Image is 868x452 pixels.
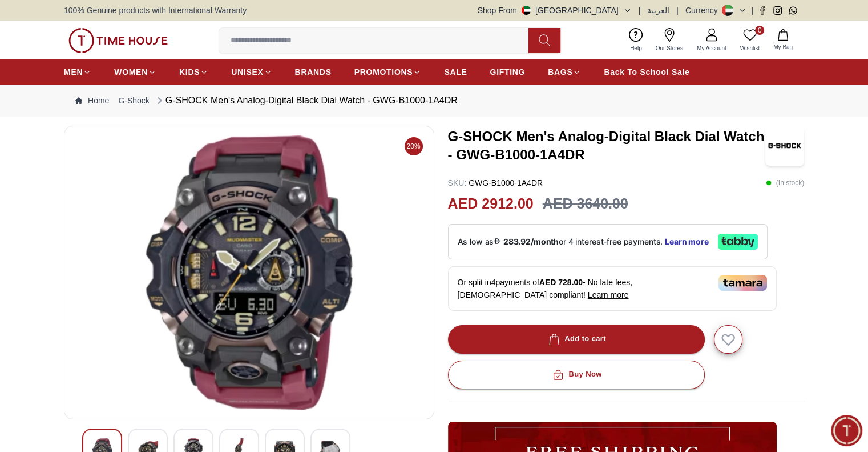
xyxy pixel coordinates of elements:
span: 0 [755,26,764,35]
nav: Breadcrumb [64,85,804,117]
a: MEN [64,62,91,82]
span: Wishlist [736,44,764,53]
textarea: We are here to help you [3,257,225,314]
a: BAGS [548,62,581,82]
button: Shop From[GEOGRAPHIC_DATA] [478,5,632,16]
img: G-SHOCK Men's Analog-Digital Black Dial Watch - GWG-B1000-1A4DR [74,135,425,410]
div: Currency [685,5,722,16]
div: Chat Widget [831,415,862,446]
span: 100% Genuine products with International Warranty [64,5,247,16]
a: WOMEN [114,62,156,82]
span: 20% [405,137,423,155]
div: Or split in 4 payments of - No late fees, [DEMOGRAPHIC_DATA] compliant! [448,266,777,311]
span: My Account [692,44,731,53]
img: United Arab Emirates [522,6,531,15]
span: BAGS [548,66,572,78]
span: BRANDS [295,66,332,78]
h3: AED 3640.00 [543,193,628,215]
img: ... [68,28,168,53]
a: SALE [444,62,467,82]
span: KIDS [179,66,200,78]
a: Help [623,26,649,55]
span: | [676,5,679,16]
span: | [751,5,753,16]
em: Back [9,9,31,31]
span: Our Stores [651,44,688,53]
div: Time House Support [60,15,191,26]
a: Facebook [758,6,766,15]
span: MEN [64,66,83,78]
a: 0Wishlist [733,26,766,55]
a: UNISEX [231,62,272,82]
a: GIFTING [490,62,525,82]
button: Buy Now [448,361,705,389]
span: Hey there! Need help finding the perfect watch? I'm here if you have any questions or need a quic... [19,185,171,237]
a: KIDS [179,62,208,82]
span: AED 728.00 [539,278,583,287]
span: UNISEX [231,66,263,78]
img: Profile picture of Time House Support [35,10,54,30]
button: العربية [647,5,669,16]
a: Instagram [773,6,782,15]
span: My Bag [769,43,797,51]
span: GIFTING [490,66,525,78]
div: Time House Support [11,161,225,173]
a: Whatsapp [789,6,797,15]
span: | [639,5,641,16]
span: Back To School Sale [604,66,689,78]
span: SKU : [448,178,467,187]
div: Buy Now [550,368,601,381]
em: Blush [65,183,76,195]
a: Back To School Sale [604,62,689,82]
img: Tamara [718,275,767,291]
a: G-Shock [118,95,149,106]
img: G-SHOCK Men's Analog-Digital Black Dial Watch - GWG-B1000-1A4DR [765,126,804,166]
div: Add to cart [546,333,606,346]
div: G-SHOCK Men's Analog-Digital Black Dial Watch - GWG-B1000-1A4DR [154,94,458,107]
a: Home [75,95,109,106]
button: My Bag [766,27,800,54]
a: Our Stores [649,26,690,55]
button: Add to cart [448,325,705,354]
span: WOMEN [114,66,148,78]
span: Help [625,44,647,53]
p: ( In stock ) [766,177,804,189]
span: 11:30 AM [152,233,181,240]
span: SALE [444,66,467,78]
a: PROMOTIONS [354,62,422,82]
span: PROMOTIONS [354,66,413,78]
h3: G-SHOCK Men's Analog-Digital Black Dial Watch - GWG-B1000-1A4DR [448,127,765,164]
span: Learn more [588,290,629,299]
a: BRANDS [295,62,332,82]
h2: AED 2912.00 [448,193,534,215]
p: GWG-B1000-1A4DR [448,177,543,189]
